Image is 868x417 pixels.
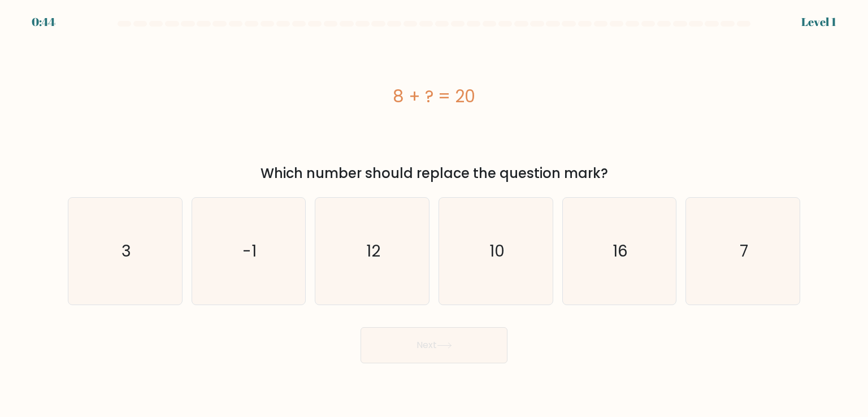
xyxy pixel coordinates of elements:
button: Next [361,327,507,363]
text: 3 [121,240,131,262]
div: Level 1 [801,14,836,31]
text: 12 [366,240,380,262]
text: 10 [489,240,505,262]
text: -1 [242,240,257,262]
div: 8 + ? = 20 [68,84,800,109]
div: Which number should replace the question mark? [75,163,793,184]
text: 7 [740,240,748,262]
text: 16 [613,240,628,262]
div: 0:44 [32,14,55,31]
